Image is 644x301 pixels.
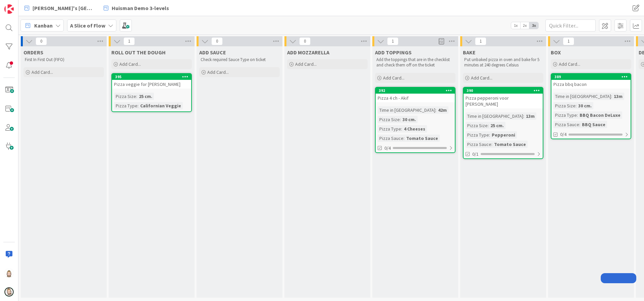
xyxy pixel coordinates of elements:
[34,21,53,30] span: Kanban
[578,111,622,119] div: BBQ Bacon DeLuxe
[207,69,229,75] span: Add Card...
[559,61,580,67] span: Add Card...
[211,37,223,45] span: 0
[376,57,454,68] p: Add the toppings that are in the checklist and check them off on the ticket
[553,102,576,109] div: Pizza Size
[400,116,401,123] span: :
[466,112,523,120] div: Time in [GEOGRAPHIC_DATA]
[384,145,391,152] span: 0/4
[466,141,491,148] div: Pizza Sauce
[387,37,398,45] span: 1
[295,61,317,67] span: Add Card...
[464,88,543,94] div: 390
[580,121,607,128] div: BBQ Sauce
[4,287,14,297] img: avatar
[70,22,105,29] b: A Slice of Flow
[491,141,492,148] span: :
[379,88,455,93] div: 392
[201,57,278,62] p: Check required Sauce Type on ticket
[553,93,611,100] div: Time in [GEOGRAPHIC_DATA]
[100,2,173,14] a: Huisman Demo 3-levels
[464,88,543,108] div: 390Pizza pepperoni voor [PERSON_NAME]
[114,102,138,109] div: Pizza Type
[401,116,418,123] div: 30 cm.
[511,22,520,29] span: 1x
[551,73,631,139] a: 389Pizza bbq baconTime in [GEOGRAPHIC_DATA]:13mPizza Size:30 cm.Pizza Type:BBQ Bacon DeLuxePizza ...
[378,135,404,142] div: Pizza Sauce
[489,122,505,129] div: 25 cm.
[378,106,435,114] div: Time in [GEOGRAPHIC_DATA]
[560,131,567,138] span: 0/4
[463,49,476,56] span: BAKE
[490,131,517,139] div: Pepperoni
[36,37,47,45] span: 0
[4,268,14,278] img: Rv
[492,141,528,148] div: Tomato Sauce
[435,106,436,114] span: :
[524,112,536,120] div: 13m
[466,122,488,129] div: Pizza Size
[551,80,631,89] div: Pizza bbq bacon
[520,22,529,29] span: 2x
[115,74,191,79] div: 395
[119,61,141,67] span: Add Card...
[563,37,574,45] span: 1
[489,131,490,139] span: :
[488,122,489,129] span: :
[112,4,169,12] span: Huisman Demo 3-levels
[136,93,137,100] span: :
[376,94,455,102] div: Pizza 4 ch - Akif
[112,80,191,89] div: Pizza veggie for [PERSON_NAME]
[20,2,98,14] a: [PERSON_NAME]'s [GEOGRAPHIC_DATA]
[112,74,191,89] div: 395Pizza veggie for [PERSON_NAME]
[472,151,479,158] span: 0/1
[553,111,577,119] div: Pizza Type
[33,4,94,12] span: [PERSON_NAME]'s [GEOGRAPHIC_DATA]
[523,112,524,120] span: :
[376,88,455,94] div: 392
[551,74,631,89] div: 389Pizza bbq bacon
[401,125,402,133] span: :
[436,106,448,114] div: 42m
[378,116,400,123] div: Pizza Size
[111,49,166,56] span: ROLL OUT THE DOUGH
[579,121,580,128] span: :
[32,69,53,75] span: Add Card...
[577,102,593,109] div: 30 cm.
[4,4,14,14] img: Visit kanbanzone.com
[299,37,311,45] span: 0
[378,125,401,133] div: Pizza Type
[375,87,455,153] a: 392Pizza 4 ch - AkifTime in [GEOGRAPHIC_DATA]:42mPizza Size:30 cm.Pizza Type:4 CheesesPizza Sauce...
[112,74,191,80] div: 395
[553,121,579,128] div: Pizza Sauce
[463,87,543,159] a: 390Pizza pepperoni voor [PERSON_NAME]Time in [GEOGRAPHIC_DATA]:13mPizza Size:25 cm.Pizza Type:Pep...
[23,49,43,56] span: ORDERS
[475,37,486,45] span: 1
[576,102,577,109] span: :
[287,49,329,56] span: ADD MOZZARELLA
[467,88,543,93] div: 390
[199,49,226,56] span: ADD SAUCE
[402,125,427,133] div: 4 Cheeses
[383,75,405,81] span: Add Card...
[464,57,542,68] p: Put unbaked pizza in oven and bake for 5 minutes at 240 degrees Celsius
[137,93,154,100] div: 25 cm.
[138,102,139,109] span: :
[123,37,135,45] span: 1
[404,135,405,142] span: :
[111,73,192,112] a: 395Pizza veggie for [PERSON_NAME]Pizza Size:25 cm.Pizza Type:Californian Veggie
[612,93,624,100] div: 13m
[25,57,103,62] p: First In First Out (FIFO)
[139,102,183,109] div: Californian Veggie
[466,131,489,139] div: Pizza Type
[554,74,631,79] div: 389
[376,88,455,102] div: 392Pizza 4 ch - Akif
[529,22,538,29] span: 3x
[464,94,543,108] div: Pizza pepperoni voor [PERSON_NAME]
[551,74,631,80] div: 389
[545,19,596,32] input: Quick Filter...
[471,75,492,81] span: Add Card...
[611,93,612,100] span: :
[551,49,561,56] span: BOX
[375,49,412,56] span: ADD TOPPINGS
